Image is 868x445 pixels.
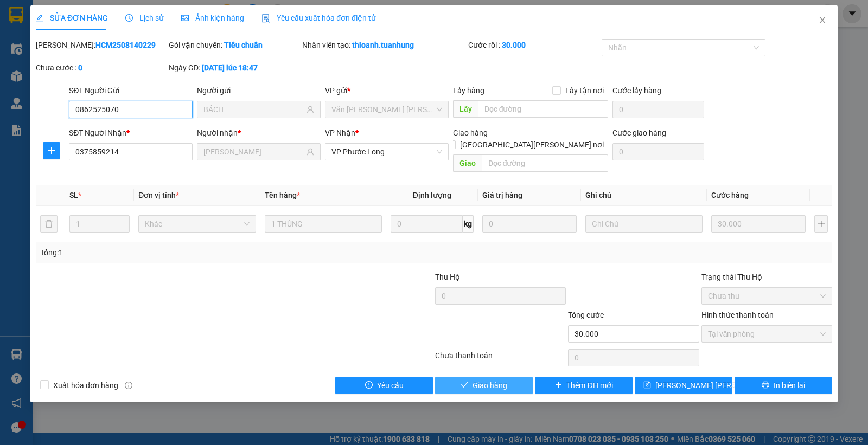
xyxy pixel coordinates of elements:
b: thioanh.tuanhung [352,41,414,49]
span: [GEOGRAPHIC_DATA][PERSON_NAME] nơi [456,139,608,151]
b: 0 [78,63,82,72]
div: Nhân viên tạo: [302,39,467,51]
label: Hình thức thanh toán [701,311,774,319]
span: kg [463,215,474,233]
span: Xuất hóa đơn hàng [49,379,123,391]
span: Lấy tận nơi [561,85,608,96]
button: plus [43,142,60,159]
input: Dọc đường [482,154,609,172]
div: Người nhận [197,127,321,139]
span: In biên lai [774,379,805,391]
b: HCM2508140229 [95,41,156,49]
div: Trạng thái Thu Hộ [701,271,832,283]
span: Tên hàng [265,191,300,199]
span: Định lượng [413,191,451,199]
span: Giá trị hàng [482,191,522,199]
b: [DATE] lúc 18:47 [202,63,258,72]
span: SL [69,191,78,199]
div: VP gửi [325,85,449,96]
span: Văn phòng Hồ Chí Minh [331,101,442,118]
button: checkGiao hàng [435,377,533,394]
b: Tiêu chuẩn [224,41,263,49]
div: [PERSON_NAME]: [36,39,167,51]
span: edit [36,14,43,22]
span: plus [554,381,562,390]
span: Giao [453,154,482,172]
button: Close [807,5,838,36]
span: picture [181,14,189,22]
div: Chưa cước : [36,62,167,74]
div: SĐT Người Gửi [69,85,193,96]
span: Giao hàng [453,128,488,137]
span: clock-circle [125,14,133,22]
span: Tổng cước [568,311,604,319]
button: printerIn biên lai [735,377,832,394]
div: Ngày GD: [169,62,299,74]
span: Chưa thu [708,288,826,304]
button: save[PERSON_NAME] [PERSON_NAME] [635,377,732,394]
span: Thêm ĐH mới [566,379,612,391]
span: Giao hàng [473,379,507,391]
img: icon [261,14,270,23]
b: 30.000 [502,41,526,49]
span: Cước hàng [711,191,749,199]
span: VP Nhận [325,128,355,137]
button: plus [814,215,828,233]
span: exclamation-circle [365,381,373,390]
input: VD: Bàn, Ghế [265,215,382,233]
span: SỬA ĐƠN HÀNG [36,14,108,22]
span: Yêu cầu [377,379,404,391]
input: Cước lấy hàng [612,101,704,118]
span: Khác [145,216,249,232]
span: printer [762,381,769,390]
span: Lịch sử [125,14,164,22]
span: Lấy hàng [453,86,484,95]
span: VP Phước Long [331,144,442,160]
span: user [307,106,314,113]
span: close [818,16,827,24]
input: Tên người nhận [203,146,304,158]
span: Yêu cầu xuất hóa đơn điện tử [261,14,376,22]
span: Lấy [453,100,478,118]
div: Gói vận chuyển: [169,39,299,51]
div: Cước rồi : [468,39,599,51]
span: Thu Hộ [435,273,460,281]
button: plusThêm ĐH mới [535,377,633,394]
input: Dọc đường [478,100,609,118]
button: delete [40,215,58,233]
label: Cước lấy hàng [612,86,661,95]
div: Người gửi [197,85,321,96]
input: 0 [482,215,577,233]
span: plus [43,146,60,155]
span: user [307,148,314,156]
input: 0 [711,215,806,233]
div: SĐT Người Nhận [69,127,193,139]
span: [PERSON_NAME] [PERSON_NAME] [655,379,773,391]
label: Cước giao hàng [612,128,666,137]
span: Đơn vị tính [138,191,179,199]
div: Chưa thanh toán [434,350,567,369]
span: save [643,381,651,390]
span: check [461,381,468,390]
th: Ghi chú [581,185,707,206]
input: Cước giao hàng [612,143,704,160]
input: Tên người gửi [203,104,304,115]
input: Ghi Chú [585,215,703,233]
span: info-circle [125,382,132,389]
span: Tại văn phòng [708,326,826,342]
span: Ảnh kiện hàng [181,14,244,22]
div: Tổng: 1 [40,247,336,259]
button: exclamation-circleYêu cầu [335,377,433,394]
